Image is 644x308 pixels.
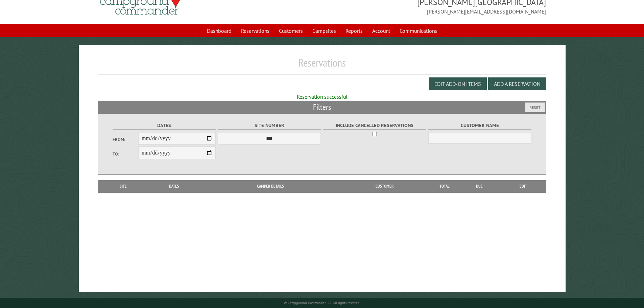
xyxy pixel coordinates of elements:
[431,180,458,192] th: Total
[98,101,546,114] h2: Filters
[98,93,546,100] div: Reservation successful
[113,151,138,157] label: To:
[237,24,273,37] a: Reservations
[308,24,340,37] a: Campsites
[396,24,441,37] a: Communications
[501,180,546,192] th: Edit
[218,122,321,129] label: Site Number
[101,180,145,192] th: Site
[113,122,216,129] label: Dates
[428,122,531,129] label: Customer Name
[113,136,138,143] label: From:
[429,77,487,90] button: Edit Add-on Items
[323,122,426,129] label: Include Cancelled Reservations
[275,24,307,37] a: Customers
[341,24,367,37] a: Reports
[98,56,546,75] h1: Reservations
[338,180,431,192] th: Customer
[284,301,360,305] small: © Campground Commander LLC. All rights reserved.
[368,24,394,37] a: Account
[458,180,501,192] th: Due
[488,77,546,90] button: Add a Reservation
[203,24,236,37] a: Dashboard
[525,102,545,112] button: Reset
[203,180,338,192] th: Camper Details
[145,180,203,192] th: Dates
